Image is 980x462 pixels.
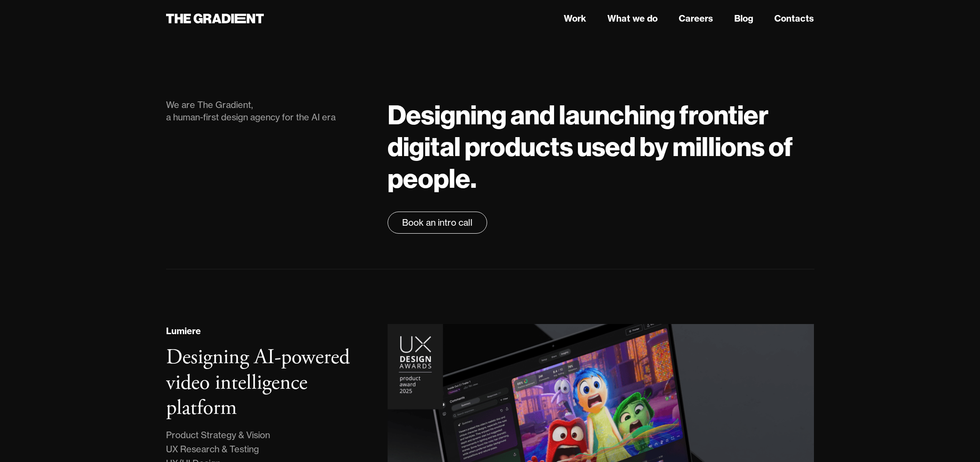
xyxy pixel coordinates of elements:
[774,12,814,25] a: Contacts
[166,99,370,123] div: We are The Gradient, a human-first design agency for the AI era
[166,344,350,421] h3: Designing AI-powered video intelligence platform
[607,12,658,25] a: What we do
[388,99,814,194] h1: Designing and launching frontier digital products used by millions of people.
[564,12,586,25] a: Work
[679,12,713,25] a: Careers
[734,12,753,25] a: Blog
[388,212,487,234] a: Book an intro call
[166,324,201,338] div: Lumiere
